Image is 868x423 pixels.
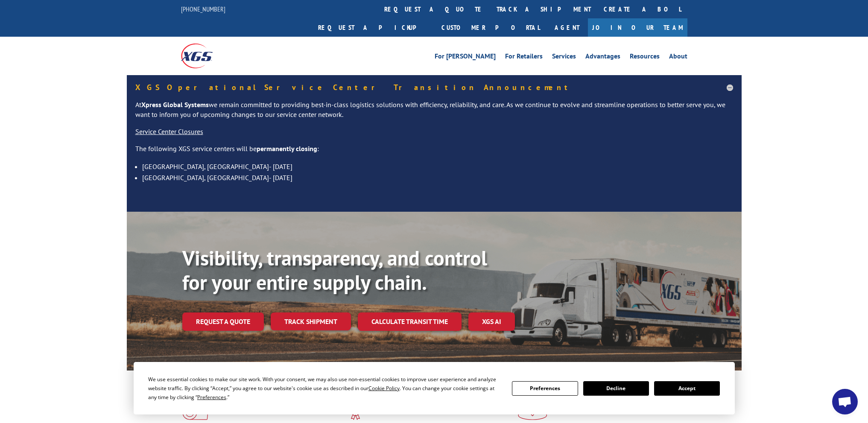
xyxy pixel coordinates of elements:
[135,144,733,161] p: The following XGS service centers will be :
[142,172,733,183] li: [GEOGRAPHIC_DATA], [GEOGRAPHIC_DATA]- [DATE]
[654,381,720,396] button: Accept
[505,53,543,62] a: For Retailers
[358,312,462,331] a: Calculate transit time
[512,381,578,396] button: Preferences
[134,362,735,414] div: Cookie Consent Prompt
[197,394,226,401] span: Preferences
[141,100,209,109] strong: Xpress Global Systems
[135,127,203,136] u: Service Center Closures
[135,100,733,127] p: At we remain committed to providing best-in-class logistics solutions with efficiency, reliabilit...
[832,389,858,414] a: Open chat
[585,53,620,62] a: Advantages
[182,312,264,331] a: Request a quote
[588,18,687,37] a: Join Our Team
[142,161,733,172] li: [GEOGRAPHIC_DATA], [GEOGRAPHIC_DATA]- [DATE]
[271,312,351,330] a: Track shipment
[435,53,496,62] a: For [PERSON_NAME]
[312,18,435,37] a: Request a pickup
[257,144,317,153] strong: permanently closing
[583,381,649,396] button: Decline
[148,375,502,402] div: We use essential cookies to make our site work. With your consent, we may also use non-essential ...
[468,312,515,331] a: XGS AI
[135,84,733,91] h5: XGS Operational Service Center Transition Announcement
[181,5,225,13] a: [PHONE_NUMBER]
[552,53,576,62] a: Services
[368,385,400,392] span: Cookie Policy
[546,18,588,37] a: Agent
[669,53,687,62] a: About
[435,18,546,37] a: Customer Portal
[630,53,660,62] a: Resources
[182,245,487,296] b: Visibility, transparency, and control for your entire supply chain.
